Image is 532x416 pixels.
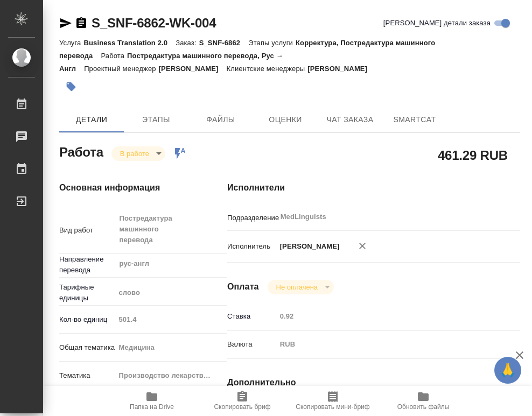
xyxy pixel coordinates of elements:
[115,339,227,357] div: Медицина
[397,403,450,411] span: Обновить файлы
[227,311,276,322] p: Ставка
[59,342,115,353] p: Общая тематика
[59,225,115,236] p: Вид работ
[59,181,184,194] h4: Основная информация
[59,370,115,381] p: Тематика
[92,16,216,30] a: S_SNF-6862-WK-004
[268,280,334,294] div: В работе
[107,386,197,416] button: Папка на Drive
[378,386,468,416] button: Обновить файлы
[199,39,249,47] p: S_SNF-6862
[59,314,115,325] p: Кол-во единиц
[75,17,88,30] button: Скопировать ссылку
[227,280,259,293] h4: Оплата
[389,113,440,126] span: SmartCat
[296,403,369,411] span: Скопировать мини-бриф
[276,241,340,252] p: [PERSON_NAME]
[59,142,103,161] h2: Работа
[260,113,311,126] span: Оценки
[351,234,374,258] button: Удалить исполнителя
[101,52,127,60] p: Работа
[115,366,227,385] div: Производство лекарственных препаратов
[83,39,176,47] p: Business Translation 2.0
[117,149,152,158] button: В работе
[324,113,376,126] span: Чат заказа
[227,376,520,389] h4: Дополнительно
[276,308,496,324] input: Пустое поле
[383,18,491,29] span: [PERSON_NAME] детали заказа
[248,39,296,47] p: Этапы услуги
[66,113,117,126] span: Детали
[288,386,378,416] button: Скопировать мини-бриф
[159,65,227,73] p: [PERSON_NAME]
[227,241,276,252] p: Исполнитель
[111,146,165,161] div: В работе
[59,52,283,73] p: Постредактура машинного перевода, Рус → Англ
[227,181,520,194] h4: Исполнители
[59,39,83,47] p: Услуга
[59,75,83,98] button: Добавить тэг
[227,65,308,73] p: Клиентские менеджеры
[197,386,288,416] button: Скопировать бриф
[115,312,227,327] input: Пустое поле
[227,213,276,223] p: Подразделение
[84,65,158,73] p: Проектный менеджер
[438,146,508,164] h2: 461.29 RUB
[59,17,72,30] button: Скопировать ссылку для ЯМессенджера
[276,335,496,354] div: RUB
[130,113,182,126] span: Этапы
[214,403,270,411] span: Скопировать бриф
[307,65,375,73] p: [PERSON_NAME]
[499,359,517,382] span: 🙏
[176,39,199,47] p: Заказ:
[59,282,115,304] p: Тарифные единицы
[130,403,174,411] span: Папка на Drive
[227,339,276,350] p: Валюта
[59,254,115,276] p: Направление перевода
[115,284,227,302] div: слово
[273,283,321,292] button: Не оплачена
[494,357,521,384] button: 🙏
[195,113,247,126] span: Файлы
